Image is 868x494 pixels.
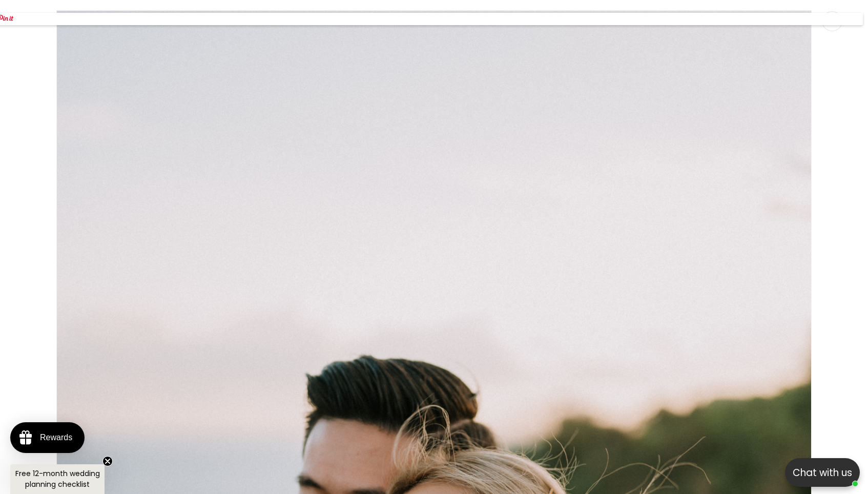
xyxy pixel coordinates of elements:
[15,468,100,489] span: Free 12-month wedding planning checklist
[10,464,105,494] div: Free 12-month wedding planning checklistClose teaser
[40,433,72,442] div: Rewards
[822,11,842,31] button: Close
[785,465,860,480] p: Chat with us
[785,458,860,487] button: Open chatbox
[102,456,113,466] button: Close teaser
